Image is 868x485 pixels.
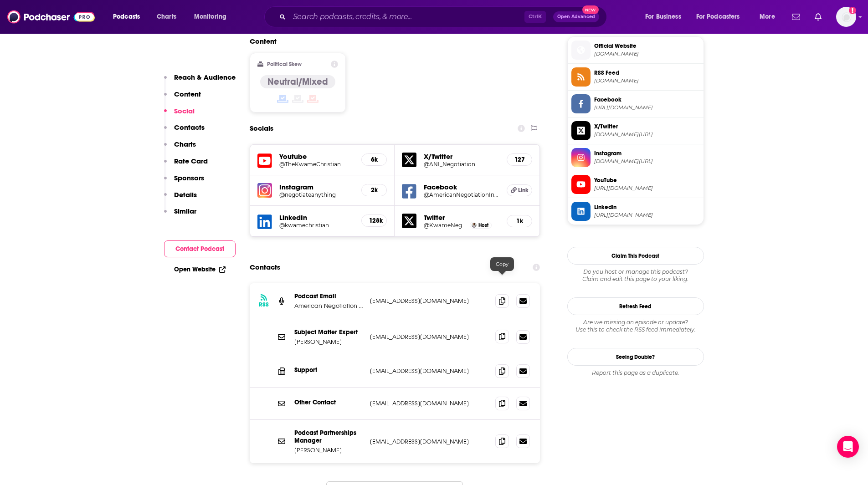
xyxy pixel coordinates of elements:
[113,10,140,23] span: Podcasts
[107,10,152,24] button: open menu
[424,161,499,168] h5: @ANI_Negotiation
[370,367,488,375] p: [EMAIL_ADDRESS][DOMAIN_NAME]
[370,297,488,305] p: [EMAIL_ADDRESS][DOMAIN_NAME]
[174,107,195,115] p: Social
[594,104,700,111] span: https://www.facebook.com/AmericanNegotiationInstitute
[557,15,595,19] span: Open Advanced
[294,328,363,336] p: Subject Matter Expert
[594,69,700,77] span: RSS Feed
[571,121,700,140] a: X/Twitter[DOMAIN_NAME][URL]
[294,302,363,310] p: American Negotiation Institute
[279,191,354,198] a: @negotiateanything
[294,338,363,346] p: [PERSON_NAME]
[837,436,859,458] div: Open Intercom Messenger
[760,10,775,23] span: More
[279,222,354,229] a: @kwamechristian
[174,123,205,132] p: Contacts
[279,152,354,161] h5: Youtube
[174,73,236,82] p: Reach & Audience
[174,174,204,182] p: Sponsors
[157,10,176,23] span: Charts
[811,9,825,25] a: Show notifications dropdown
[424,152,499,161] h5: X/Twitter
[567,319,704,333] div: Are we missing an episode or update? Use this to check the RSS feed immediately.
[424,222,467,229] a: @KwameNegotiates
[164,190,197,207] button: Details
[289,10,524,24] input: Search podcasts, credits, & more...
[267,61,302,67] h2: Political Skew
[174,265,226,273] a: Open Website
[507,184,532,196] a: Link
[836,7,856,27] button: Show profile menu
[369,186,379,194] h5: 2k
[369,217,379,225] h5: 128k
[571,148,700,167] a: Instagram[DOMAIN_NAME][URL]
[594,131,700,138] span: twitter.com/ANI_Negotiation
[250,37,533,46] h2: Content
[279,213,354,222] h5: LinkedIn
[294,366,363,374] p: Support
[594,203,700,211] span: Linkedin
[571,67,700,87] a: RSS Feed[DOMAIN_NAME]
[174,157,208,165] p: Rate Card
[279,161,354,168] a: @TheKwameChristian
[567,247,704,265] button: Claim This Podcast
[194,10,226,23] span: Monitoring
[164,90,201,107] button: Content
[472,223,477,228] img: Kwame Christian
[514,217,524,225] h5: 1k
[279,183,354,191] h5: Instagram
[490,257,514,271] div: Copy
[836,7,856,27] img: User Profile
[174,90,201,98] p: Content
[524,11,546,23] span: Ctrl K
[594,42,700,50] span: Official Website
[257,183,272,198] img: iconImage
[594,96,700,104] span: Facebook
[369,156,379,163] h5: 6k
[514,156,524,163] h5: 127
[567,268,704,276] span: Do you host or manage this podcast?
[424,191,499,198] a: @AmericanNegotiationInstitute
[164,140,196,157] button: Charts
[594,77,700,84] span: feeds.megaphone.fm
[567,268,704,283] div: Claim and edit this page to your liking.
[594,149,700,158] span: Instagram
[273,6,616,27] div: Search podcasts, credits, & more...
[370,438,488,445] p: [EMAIL_ADDRESS][DOMAIN_NAME]
[151,10,182,24] a: Charts
[174,207,196,215] p: Similar
[567,297,704,315] button: Refresh Feed
[164,157,208,174] button: Rate Card
[164,107,195,123] button: Social
[645,10,681,23] span: For Business
[294,398,363,406] p: Other Contact
[594,176,700,184] span: YouTube
[571,202,700,221] a: Linkedin[URL][DOMAIN_NAME]
[594,212,700,219] span: https://www.linkedin.com/in/kwamechristian
[690,10,753,24] button: open menu
[424,213,499,222] h5: Twitter
[753,10,786,24] button: open menu
[370,399,488,407] p: [EMAIL_ADDRESS][DOMAIN_NAME]
[174,190,197,199] p: Details
[518,187,529,194] span: Link
[424,183,499,191] h5: Facebook
[259,301,269,308] h3: RSS
[294,292,363,300] p: Podcast Email
[188,10,238,24] button: open menu
[250,259,280,276] h2: Contacts
[836,7,856,27] span: Logged in as AtriaBooks
[7,8,95,26] img: Podchaser - Follow, Share and Rate Podcasts
[582,5,599,14] span: New
[788,9,804,25] a: Show notifications dropdown
[370,333,488,341] p: [EMAIL_ADDRESS][DOMAIN_NAME]
[696,10,740,23] span: For Podcasters
[553,11,599,22] button: Open AdvancedNew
